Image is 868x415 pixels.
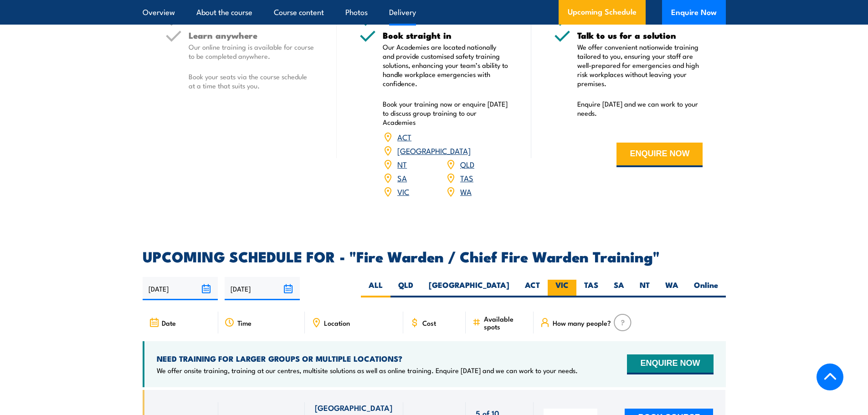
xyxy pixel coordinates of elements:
[632,280,657,297] label: NT
[157,366,578,375] p: We offer onsite training, training at our centres, multisite solutions as well as online training...
[577,99,703,118] p: Enquire [DATE] and we can work to your needs.
[397,186,409,197] a: VIC
[383,31,508,40] h5: Book straight in
[189,31,314,40] h5: Learn anywhere
[383,99,508,127] p: Book your training now or enquire [DATE] to discuss group training to our Academies
[616,143,703,167] button: ENQUIRE NOW
[383,42,508,88] p: Our Academies are located nationally and provide customised safety training solutions, enhancing ...
[627,354,713,374] button: ENQUIRE NOW
[421,280,517,297] label: [GEOGRAPHIC_DATA]
[397,145,471,156] a: [GEOGRAPHIC_DATA]
[517,280,548,297] label: ACT
[577,31,703,40] h5: Talk to us for a solution
[460,186,472,197] a: WA
[361,280,390,297] label: ALL
[189,72,314,90] p: Book your seats via the course schedule at a time that suits you.
[397,131,411,142] a: ACT
[237,319,252,327] span: Time
[577,42,703,88] p: We offer convenient nationwide training tailored to you, ensuring your staff are well-prepared fo...
[225,277,300,300] input: To date
[576,280,606,297] label: TAS
[606,280,632,297] label: SA
[553,319,611,327] span: How many people?
[189,42,314,61] p: Our online training is available for course to be completed anywhere.
[162,319,176,327] span: Date
[397,172,407,183] a: SA
[143,277,218,300] input: From date
[390,280,421,297] label: QLD
[484,315,527,330] span: Available spots
[143,250,726,262] h2: UPCOMING SCHEDULE FOR - "Fire Warden / Chief Fire Warden Training"
[657,280,686,297] label: WA
[686,280,726,297] label: Online
[397,159,407,169] a: NT
[460,159,474,169] a: QLD
[324,319,350,327] span: Location
[548,280,576,297] label: VIC
[460,172,473,183] a: TAS
[422,319,436,327] span: Cost
[157,354,578,364] h4: NEED TRAINING FOR LARGER GROUPS OR MULTIPLE LOCATIONS?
